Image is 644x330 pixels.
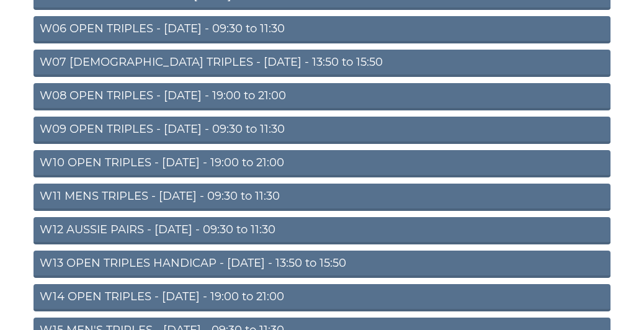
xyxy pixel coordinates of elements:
[34,251,610,278] a: W13 OPEN TRIPLES HANDICAP - [DATE] - 13:50 to 15:50
[34,150,610,177] a: W10 OPEN TRIPLES - [DATE] - 19:00 to 21:00
[34,217,610,244] a: W12 AUSSIE PAIRS - [DATE] - 09:30 to 11:30
[34,16,610,43] a: W06 OPEN TRIPLES - [DATE] - 09:30 to 11:30
[34,50,610,77] a: W07 [DEMOGRAPHIC_DATA] TRIPLES - [DATE] - 13:50 to 15:50
[34,83,610,110] a: W08 OPEN TRIPLES - [DATE] - 19:00 to 21:00
[34,284,610,311] a: W14 OPEN TRIPLES - [DATE] - 19:00 to 21:00
[34,117,610,144] a: W09 OPEN TRIPLES - [DATE] - 09:30 to 11:30
[34,184,610,211] a: W11 MENS TRIPLES - [DATE] - 09:30 to 11:30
